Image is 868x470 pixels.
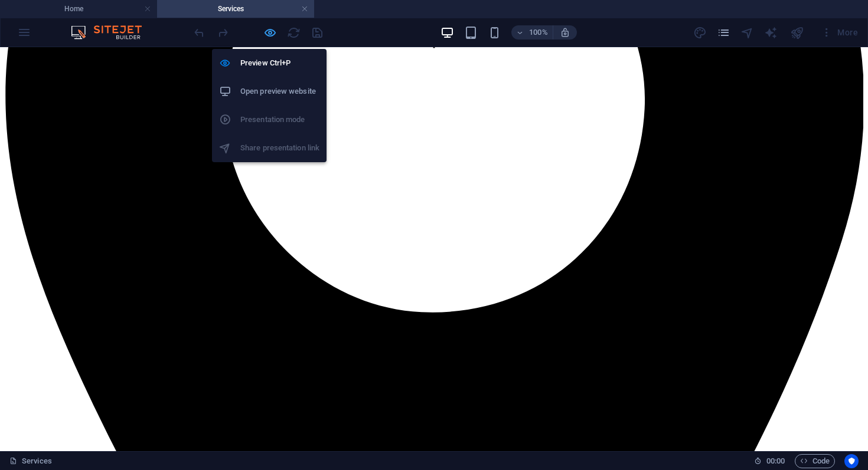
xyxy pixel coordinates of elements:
h6: Session time [754,454,785,468]
button: pages [717,25,731,40]
span: : [775,456,776,465]
i: On resize automatically adjust zoom level to fit chosen device. [560,27,570,38]
button: Code [795,454,835,468]
img: Editor Logo [68,25,156,40]
span: Code [800,454,830,468]
button: Usercentrics [844,454,859,468]
h4: Services [157,2,314,15]
h6: 100% [529,25,548,40]
i: Pages (Ctrl+Alt+S) [717,26,730,40]
span: 00 00 [766,454,785,468]
h6: Preview Ctrl+P [240,56,319,70]
a: Click to cancel selection. Double-click to open Pages [9,454,52,468]
h6: Open preview website [240,84,319,98]
button: 100% [511,25,553,40]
